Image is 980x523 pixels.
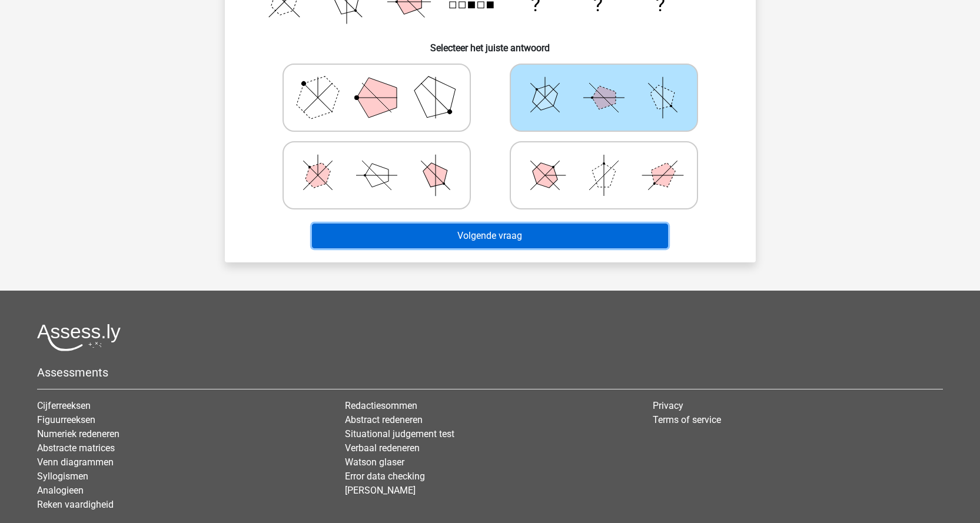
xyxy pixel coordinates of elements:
[244,33,737,54] h6: Selecteer het juiste antwoord
[345,400,417,411] a: Redactiesommen
[37,442,115,454] a: Abstracte matrices
[345,485,416,496] a: [PERSON_NAME]
[653,400,683,411] a: Privacy
[345,471,425,482] a: Error data checking
[345,414,423,425] a: Abstract redeneren
[312,224,668,248] button: Volgende vraag
[37,365,943,379] h5: Assessments
[345,457,404,468] a: Watson glaser
[37,457,114,468] a: Venn diagrammen
[37,400,91,411] a: Cijferreeksen
[37,414,95,425] a: Figuurreeksen
[345,428,454,439] a: Situational judgement test
[345,442,420,454] a: Verbaal redeneren
[653,414,721,425] a: Terms of service
[37,324,121,351] img: Assessly logo
[37,499,114,510] a: Reken vaardigheid
[37,428,119,439] a: Numeriek redeneren
[37,471,88,482] a: Syllogismen
[37,485,84,496] a: Analogieen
